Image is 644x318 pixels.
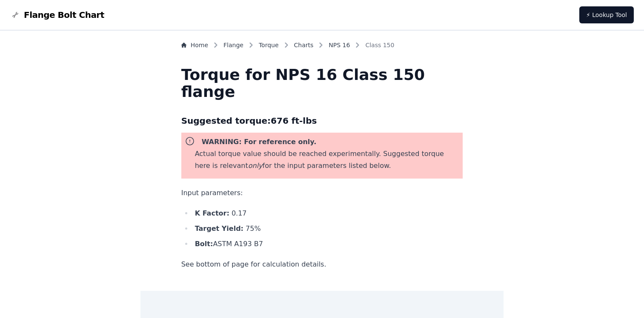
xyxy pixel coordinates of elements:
a: Charts [294,41,314,49]
p: Actual torque value should be reached experimentally. Suggested torque here is relevant for the i... [195,148,460,172]
p: See bottom of page for calculation details. [181,258,463,270]
span: Class 150 [365,41,394,49]
a: Flange Bolt Chart LogoFlange Bolt Chart [10,9,104,21]
a: NPS 16 [329,41,350,49]
h3: Suggested torque: 676 ft-lbs [181,114,463,128]
a: Home [181,41,208,49]
a: ⚡ Lookup Tool [579,6,634,23]
b: Target Yield: [195,224,243,233]
li: ASTM A193 B7 [192,238,463,250]
b: Bolt: [195,240,213,248]
nav: Breadcrumb [181,41,463,53]
h1: Torque for NPS 16 Class 150 flange [181,66,463,100]
a: Torque [259,41,279,49]
span: Flange Bolt Chart [24,9,104,21]
i: only [248,162,263,170]
li: 0.17 [192,207,463,219]
img: Flange Bolt Chart Logo [10,10,20,20]
b: K Factor: [195,209,229,217]
p: Input parameters: [181,187,463,199]
b: WARNING: For reference only. [202,138,317,146]
a: Flange [223,41,243,49]
li: 75 % [192,223,463,235]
